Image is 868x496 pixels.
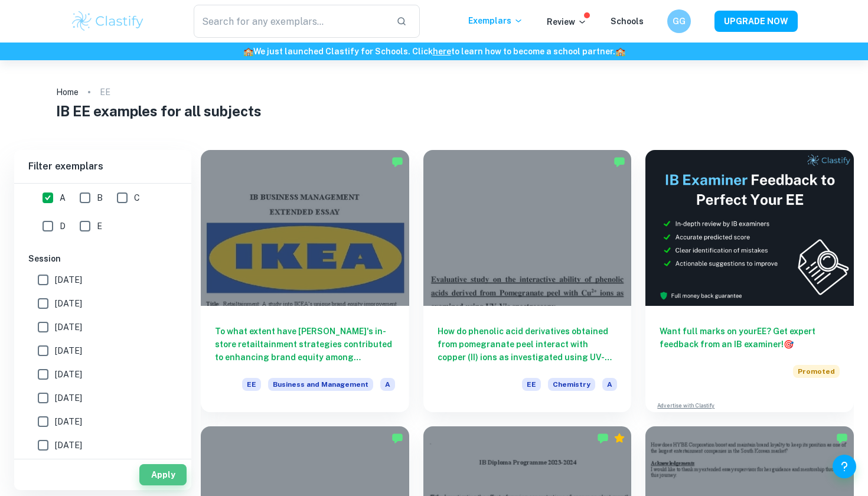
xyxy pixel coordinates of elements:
[201,150,409,412] a: To what extent have [PERSON_NAME]'s in-store retailtainment strategies contributed to enhancing b...
[28,252,177,265] h6: Session
[55,273,82,286] span: [DATE]
[60,191,66,204] span: A
[645,150,854,412] a: Want full marks on yourEE? Get expert feedback from an IB examiner!PromotedAdvertise with Clastify
[614,156,625,168] img: Marked
[833,455,856,478] button: Help and Feedback
[243,47,253,56] span: 🏫
[55,321,82,334] span: [DATE]
[56,100,812,122] h1: IB EE examples for all subjects
[547,15,587,28] p: Review
[438,325,618,364] h6: How do phenolic acid derivatives obtained from pomegranate peel interact with copper (II) ions as...
[433,47,451,56] a: here
[380,378,395,391] span: A
[522,378,541,391] span: EE
[657,402,714,410] a: Advertise with Clastify
[793,365,840,378] span: Promoted
[645,150,854,306] img: Thumbnail
[423,150,632,412] a: How do phenolic acid derivatives obtained from pomegranate peel interact with copper (II) ions as...
[55,415,82,428] span: [DATE]
[667,9,691,33] button: GG
[215,325,395,364] h6: To what extent have [PERSON_NAME]'s in-store retailtainment strategies contributed to enhancing b...
[597,432,609,444] img: Marked
[242,378,261,391] span: EE
[660,325,840,351] h6: Want full marks on your EE ? Get expert feedback from an IB examiner!
[468,14,523,27] p: Exemplars
[60,220,66,233] span: D
[614,432,625,444] div: Premium
[836,432,848,444] img: Marked
[55,344,82,357] span: [DATE]
[14,150,191,183] h6: Filter exemplars
[673,15,686,28] h6: GG
[100,86,110,99] p: EE
[602,378,617,391] span: A
[268,378,373,391] span: Business and Management
[55,439,82,452] span: [DATE]
[784,340,794,349] span: 🎯
[391,432,403,444] img: Marked
[714,11,798,32] button: UPGRADE NOW
[2,45,866,58] h6: We just launched Clastify for Schools. Click to learn how to become a school partner.
[97,220,102,233] span: E
[139,464,187,485] button: Apply
[194,5,387,38] input: Search for any exemplars...
[611,17,644,26] a: Schools
[56,84,79,100] a: Home
[55,391,82,404] span: [DATE]
[391,156,403,168] img: Marked
[70,9,145,33] img: Clastify logo
[55,297,82,310] span: [DATE]
[55,368,82,381] span: [DATE]
[548,378,595,391] span: Chemistry
[134,191,140,204] span: C
[615,47,625,56] span: 🏫
[97,191,103,204] span: B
